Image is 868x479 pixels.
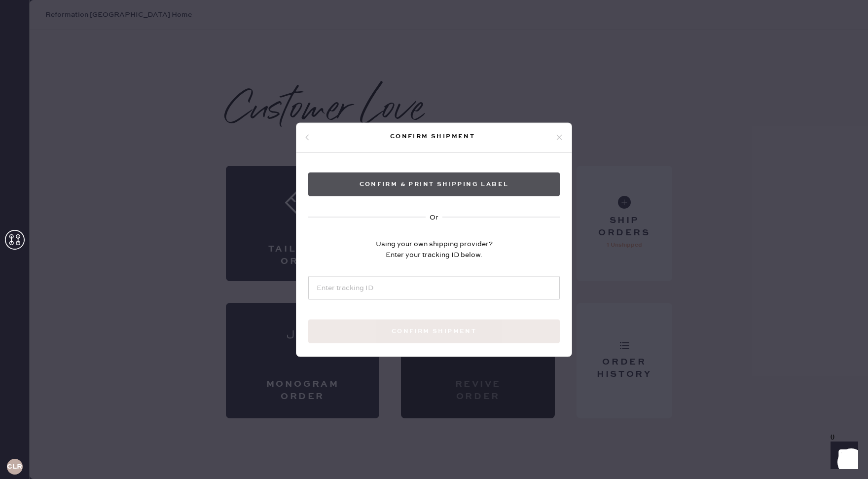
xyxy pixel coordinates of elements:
button: Confirm & Print shipping label [308,172,560,196]
iframe: Front Chat [821,435,864,477]
input: Enter tracking ID [308,276,560,299]
h3: CLR [7,463,22,470]
button: Confirm shipment [308,319,560,343]
div: Or [430,212,438,222]
div: Confirm shipment [310,131,555,143]
div: Using your own shipping provider? Enter your tracking ID below. [376,238,493,260]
